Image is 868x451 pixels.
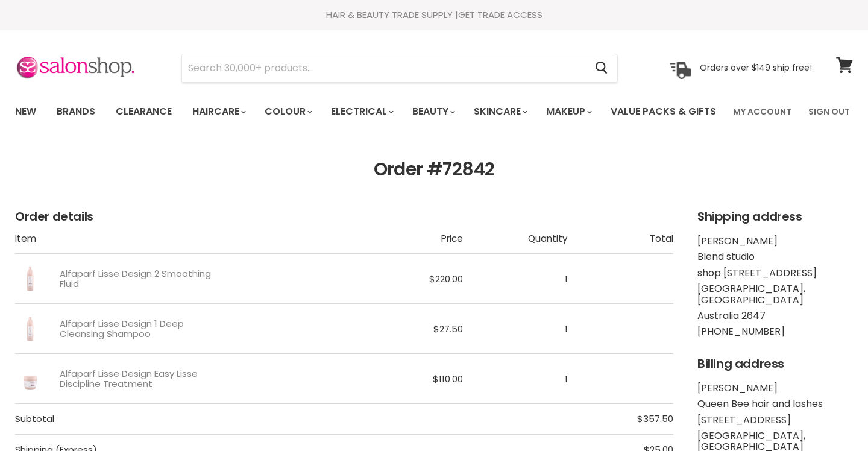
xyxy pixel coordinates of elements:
a: Alfaparf Lisse Design Easy Lisse Discipline Treatment [60,368,215,389]
ul: Main menu [6,94,726,129]
a: Value Packs & Gifts [602,99,725,124]
h2: Shipping address [697,210,853,224]
span: Subtotal [15,404,568,434]
a: New [6,99,45,124]
span: $357.50 [637,412,673,425]
h2: Billing address [697,357,853,371]
li: Australia 2647 [697,311,853,321]
a: Haircare [183,99,253,124]
input: Search [182,54,585,82]
th: Total [568,233,673,254]
span: $27.50 [433,323,463,335]
span: $220.00 [429,273,463,285]
li: [STREET_ADDRESS] [697,415,853,426]
th: Quantity [463,233,568,254]
h2: Order details [15,210,673,224]
img: Alfaparf Lisse Design 2 Smoothing Fluid [15,263,45,294]
a: Brands [48,99,104,124]
td: 1 [463,354,568,404]
a: Makeup [537,99,599,124]
li: [PHONE_NUMBER] [697,326,853,337]
span: $110.00 [433,373,463,385]
a: Clearance [107,99,181,124]
a: Alfaparf Lisse Design 1 Deep Cleansing Shampoo [60,318,215,339]
li: [PERSON_NAME] [697,236,853,247]
td: 1 [463,254,568,304]
form: Product [181,54,618,83]
p: Orders over $149 ship free! [700,62,812,73]
img: Alfaparf Lisse Design Easy Lisse Discipline Treatment [15,364,45,394]
th: Price [357,233,463,254]
li: shop [STREET_ADDRESS] [697,268,853,279]
h1: Order #72842 [15,159,853,180]
td: 1 [463,304,568,354]
a: Beauty [403,99,462,124]
li: [GEOGRAPHIC_DATA], [GEOGRAPHIC_DATA] [697,283,853,306]
a: My Account [726,99,799,124]
a: GET TRADE ACCESS [458,8,542,21]
a: Electrical [322,99,401,124]
button: Search [585,54,617,82]
a: Alfaparf Lisse Design 2 Smoothing Fluid [60,268,215,289]
li: Blend studio [697,251,853,262]
a: Colour [256,99,319,124]
th: Item [15,233,357,254]
img: Alfaparf Lisse Design 1 Deep Cleansing Shampoo [15,314,45,344]
li: [PERSON_NAME] [697,383,853,394]
li: Queen Bee hair and lashes [697,399,853,409]
a: Sign Out [801,99,857,124]
a: Skincare [465,99,535,124]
